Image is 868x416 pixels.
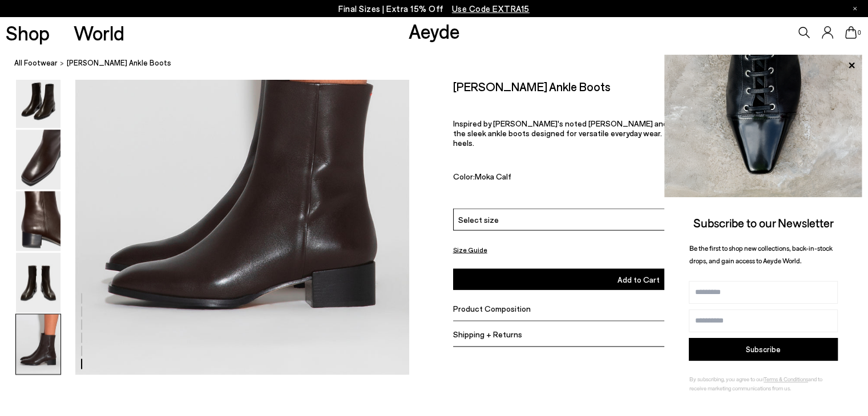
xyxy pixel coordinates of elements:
a: All Footwear [14,57,58,69]
span: Inspired by [PERSON_NAME]'s noted [PERSON_NAME] and [PERSON_NAME], [PERSON_NAME] are the sleek an... [453,119,822,148]
div: Color: [453,172,772,185]
a: 0 [845,26,857,39]
span: Subscribe to our Newsletter [693,215,834,230]
img: Lee Leather Ankle Boots - Image 5 [16,253,60,313]
a: Aeyde [409,19,460,43]
img: Lee Leather Ankle Boots - Image 4 [16,191,60,251]
a: Shop [6,23,50,43]
p: Final Sizes | Extra 15% Off [338,2,530,16]
span: 0 [857,30,862,36]
img: ca3f721fb6ff708a270709c41d776025.jpg [664,55,862,197]
span: Add to Cart [617,275,660,284]
span: By subscribing, you agree to our [689,376,764,382]
img: Lee Leather Ankle Boots - Image 6 [16,315,60,374]
a: World [74,23,124,43]
span: Moka Calf [475,172,511,181]
button: Size Guide [453,243,487,257]
span: [PERSON_NAME] Ankle Boots [67,57,171,69]
span: Shipping + Returns [453,329,522,339]
a: Terms & Conditions [764,376,808,382]
button: Add to Cart [453,269,825,290]
nav: breadcrumb [14,48,868,79]
img: Lee Leather Ankle Boots - Image 2 [16,68,60,128]
h2: [PERSON_NAME] Ankle Boots [453,79,611,93]
span: Product Composition [453,304,531,313]
img: Lee Leather Ankle Boots - Image 3 [16,130,60,190]
span: Select size [458,214,499,226]
span: Navigate to /collections/ss25-final-sizes [452,3,530,14]
button: Subscribe [689,338,838,361]
span: Be the first to shop new collections, back-in-stock drops, and gain access to Aeyde World. [689,244,833,265]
